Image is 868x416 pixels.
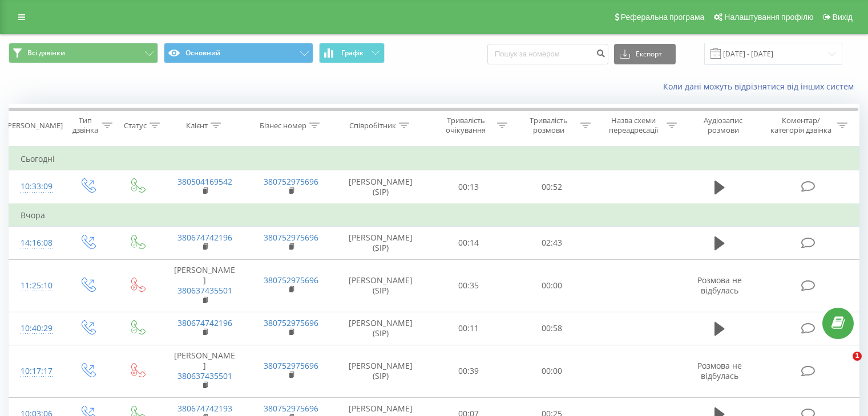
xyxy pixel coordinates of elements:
a: 380752975696 [264,360,318,371]
a: 380674742196 [177,232,232,243]
a: 380674742196 [177,317,232,328]
td: [PERSON_NAME] (SIP) [334,170,427,204]
button: Всі дзвінки [9,43,158,63]
td: [PERSON_NAME] (SIP) [334,345,427,397]
td: Вчора [9,204,859,227]
iframe: Intercom live chat [829,352,857,379]
span: Всі дзвінки [27,48,65,58]
td: 00:39 [427,345,510,397]
span: Розмова не відбулась [697,275,742,296]
td: 00:13 [427,170,510,204]
span: 1 [853,352,862,361]
a: Коли дані можуть відрізнятися вiд інших систем [663,81,859,92]
a: 380752975696 [264,317,318,328]
td: [PERSON_NAME] (SIP) [334,226,427,259]
td: 00:14 [427,226,510,259]
div: 10:17:17 [21,360,51,382]
div: 14:16:08 [21,232,51,254]
div: Співробітник [349,121,396,130]
td: [PERSON_NAME] (SIP) [334,312,427,345]
td: [PERSON_NAME] [162,259,248,312]
a: 380752975696 [264,403,318,414]
span: Вихід [833,13,853,22]
td: [PERSON_NAME] [162,345,248,397]
td: 00:35 [427,259,510,312]
div: Клієнт [186,121,208,130]
td: 00:11 [427,312,510,345]
td: [PERSON_NAME] (SIP) [334,259,427,312]
div: Бізнес номер [260,121,306,130]
td: 00:00 [510,345,593,397]
a: 380752975696 [264,176,318,187]
a: 380637435501 [177,370,232,381]
div: Тип дзвінка [72,116,99,135]
a: 380504169542 [177,176,232,187]
div: Коментар/категорія дзвінка [768,116,834,135]
span: Налаштування профілю [724,13,813,22]
div: Тривалість очікування [438,116,495,135]
td: 00:52 [510,170,593,204]
div: Аудіозапис розмови [690,116,757,135]
a: 380752975696 [264,232,318,243]
td: 00:58 [510,312,593,345]
div: 10:33:09 [21,176,51,198]
div: 11:25:10 [21,275,51,297]
a: 380637435501 [177,285,232,296]
a: 380752975696 [264,275,318,286]
button: Основний [164,43,313,63]
a: 380674742193 [177,403,232,414]
span: Графік [341,49,364,57]
div: Тривалість розмови [520,116,578,135]
td: Сьогодні [9,148,859,170]
td: 02:43 [510,226,593,259]
button: Графік [319,43,385,63]
input: Пошук за номером [487,44,608,64]
span: Розмова не відбулась [697,360,742,381]
div: 10:40:29 [21,317,51,340]
button: Експорт [614,44,676,64]
td: 00:00 [510,259,593,312]
div: Назва схеми переадресації [604,116,664,135]
div: Статус [124,121,147,130]
span: Реферальна програма [621,13,705,22]
div: [PERSON_NAME] [5,121,63,130]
